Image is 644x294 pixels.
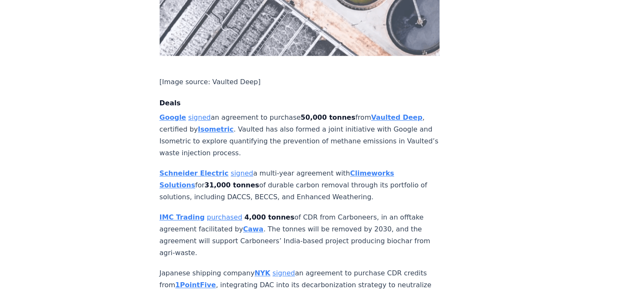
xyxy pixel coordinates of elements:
[160,169,394,189] a: Climeworks Solutions
[160,113,186,121] a: Google
[301,113,355,121] strong: 50,000 tonnes
[207,213,242,221] a: purchased
[254,269,270,277] a: NYK
[160,99,181,107] strong: Deals
[198,125,234,133] a: Isometric
[273,269,295,277] a: signed
[160,213,205,221] a: IMC Trading
[188,113,211,121] a: signed
[371,113,422,121] a: Vaulted Deep
[160,76,440,88] p: [Image source: Vaulted Deep]
[160,212,440,259] p: of CDR from Carboneers, in an offtake agreement facilitated by . The tonnes will be removed by 20...
[243,225,263,233] a: Cawa
[160,169,229,177] a: Schneider Electric
[160,112,440,159] p: an agreement to purchase from , certified by . Vaulted has also formed a joint initiative with Go...
[244,213,294,221] strong: 4,000 tonnes
[231,169,253,177] a: signed
[160,168,440,203] p: a multi-year agreement with for of durable carbon removal through its portfolio of solutions, inc...
[205,181,259,189] strong: 31,000 tonnes
[175,281,216,289] a: 1PointFive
